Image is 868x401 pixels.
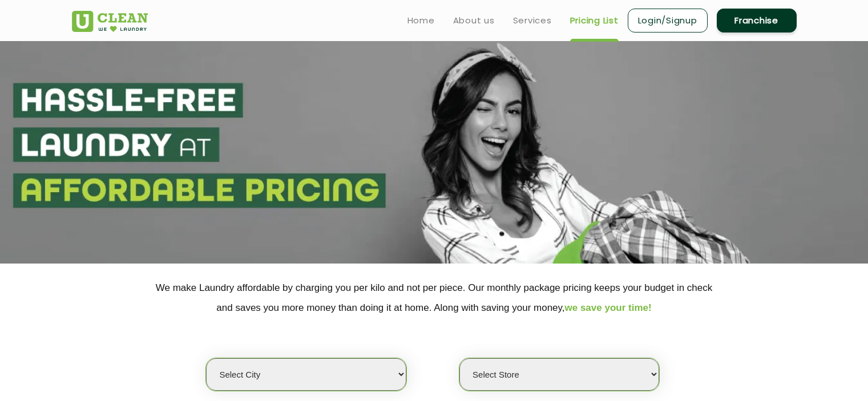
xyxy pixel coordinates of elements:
img: UClean Laundry and Dry Cleaning [72,11,148,32]
span: we save your time! [565,302,652,313]
a: About us [453,14,495,27]
a: Services [513,14,552,27]
a: Pricing List [570,14,619,27]
a: Login/Signup [628,9,708,33]
a: Home [407,14,435,27]
a: Franchise [717,9,797,33]
p: We make Laundry affordable by charging you per kilo and not per piece. Our monthly package pricin... [72,278,797,318]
